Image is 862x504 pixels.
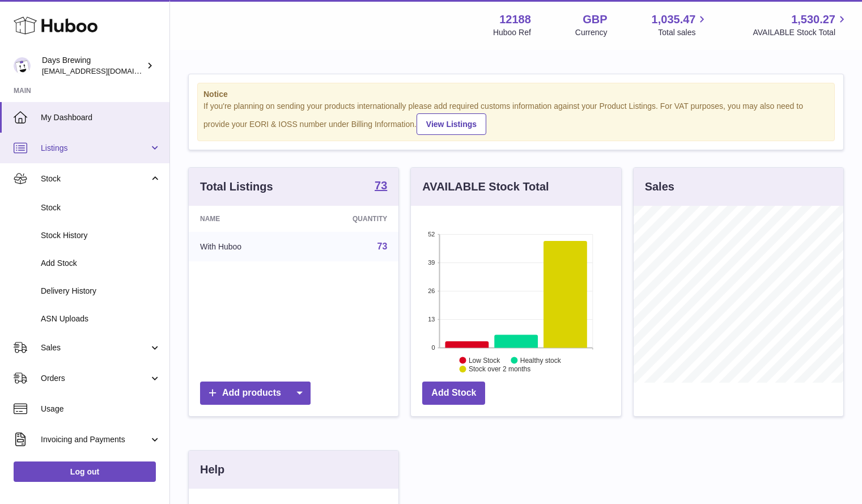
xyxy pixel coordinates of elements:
[469,356,500,364] text: Low Stock
[299,206,398,232] th: Quantity
[41,404,161,414] span: Usage
[493,27,531,38] div: Huboo Ref
[658,27,708,38] span: Total sales
[41,143,149,154] span: Listings
[41,314,161,324] span: ASN Uploads
[575,27,608,38] div: Currency
[645,179,674,194] h3: Sales
[375,180,387,193] a: 73
[469,365,530,373] text: Stock over 2 months
[41,373,149,384] span: Orders
[428,316,435,323] text: 13
[377,242,388,251] a: 73
[583,12,607,27] strong: GBP
[200,462,224,477] h3: Help
[42,66,167,75] span: [EMAIL_ADDRESS][DOMAIN_NAME]
[422,179,549,194] h3: AVAILABLE Stock Total
[41,230,161,241] span: Stock History
[432,344,435,351] text: 0
[200,179,273,194] h3: Total Listings
[200,382,311,405] a: Add products
[428,259,435,266] text: 39
[41,202,161,213] span: Stock
[41,434,149,445] span: Invoicing and Payments
[375,180,387,191] strong: 73
[428,287,435,294] text: 26
[753,27,848,38] span: AVAILABLE Stock Total
[652,12,709,38] a: 1,035.47 Total sales
[791,12,835,27] span: 1,530.27
[203,101,829,135] div: If you're planning on sending your products internationally please add required customs informati...
[41,173,149,184] span: Stock
[42,55,144,77] div: Days Brewing
[203,89,829,100] strong: Notice
[499,12,531,27] strong: 12188
[417,113,486,135] a: View Listings
[428,231,435,238] text: 52
[14,57,31,74] img: helena@daysbrewing.com
[753,12,848,38] a: 1,530.27 AVAILABLE Stock Total
[41,258,161,269] span: Add Stock
[422,382,485,405] a: Add Stock
[189,232,299,261] td: With Huboo
[41,112,161,123] span: My Dashboard
[189,206,299,232] th: Name
[41,342,149,353] span: Sales
[41,286,161,297] span: Delivery History
[14,461,156,482] a: Log out
[520,356,562,364] text: Healthy stock
[652,12,696,27] span: 1,035.47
